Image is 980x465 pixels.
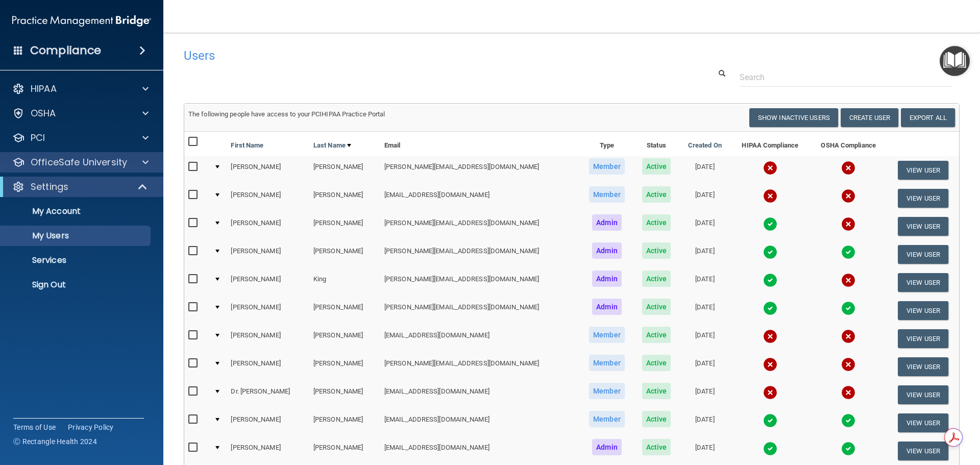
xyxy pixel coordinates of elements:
[580,132,633,156] th: Type
[309,268,380,297] td: King
[380,240,580,268] td: [PERSON_NAME][EMAIL_ADDRESS][DOMAIN_NAME]
[810,132,887,156] th: OSHA Compliance
[679,268,731,297] td: [DATE]
[898,329,948,348] button: View User
[12,11,151,31] img: PMB logo
[763,245,777,259] img: tick.e7d51cea.svg
[592,214,622,231] span: Admin
[380,409,580,437] td: [EMAIL_ADDRESS][DOMAIN_NAME]
[31,181,68,193] p: Settings
[227,437,309,464] td: [PERSON_NAME]
[763,161,777,175] img: cross.ca9f0e7f.svg
[679,156,731,184] td: [DATE]
[841,245,855,259] img: tick.e7d51cea.svg
[679,437,731,464] td: [DATE]
[309,325,380,353] td: [PERSON_NAME]
[227,184,309,212] td: [PERSON_NAME]
[898,357,948,376] button: View User
[188,110,385,118] span: The following people have access to your PCIHIPAA Practice Portal
[841,189,855,203] img: cross.ca9f0e7f.svg
[589,411,625,427] span: Member
[841,161,855,175] img: cross.ca9f0e7f.svg
[227,325,309,353] td: [PERSON_NAME]
[898,413,948,432] button: View User
[380,381,580,409] td: [EMAIL_ADDRESS][DOMAIN_NAME]
[642,383,671,399] span: Active
[589,383,625,399] span: Member
[30,43,101,58] h4: Compliance
[898,217,948,236] button: View User
[309,353,380,381] td: [PERSON_NAME]
[841,301,855,315] img: tick.e7d51cea.svg
[679,212,731,240] td: [DATE]
[642,439,671,455] span: Active
[679,409,731,437] td: [DATE]
[841,385,855,400] img: cross.ca9f0e7f.svg
[898,273,948,292] button: View User
[12,156,149,168] a: OfficeSafe University
[642,158,671,175] span: Active
[309,297,380,325] td: [PERSON_NAME]
[380,156,580,184] td: [PERSON_NAME][EMAIL_ADDRESS][DOMAIN_NAME]
[679,240,731,268] td: [DATE]
[642,242,671,259] span: Active
[642,186,671,203] span: Active
[841,357,855,372] img: cross.ca9f0e7f.svg
[12,83,149,95] a: HIPAA
[227,240,309,268] td: [PERSON_NAME]
[227,268,309,297] td: [PERSON_NAME]
[898,301,948,320] button: View User
[763,357,777,372] img: cross.ca9f0e7f.svg
[309,381,380,409] td: [PERSON_NAME]
[309,240,380,268] td: [PERSON_NAME]
[313,139,351,152] a: Last Name
[642,214,671,231] span: Active
[7,206,146,216] p: My Account
[642,271,671,287] span: Active
[589,158,625,175] span: Member
[31,83,57,95] p: HIPAA
[679,325,731,353] td: [DATE]
[231,139,263,152] a: First Name
[898,245,948,264] button: View User
[7,231,146,241] p: My Users
[380,132,580,156] th: Email
[763,385,777,400] img: cross.ca9f0e7f.svg
[380,325,580,353] td: [EMAIL_ADDRESS][DOMAIN_NAME]
[227,212,309,240] td: [PERSON_NAME]
[309,437,380,464] td: [PERSON_NAME]
[592,242,622,259] span: Admin
[12,107,149,119] a: OSHA
[7,280,146,290] p: Sign Out
[380,297,580,325] td: [PERSON_NAME][EMAIL_ADDRESS][DOMAIN_NAME]
[633,132,679,156] th: Status
[592,439,622,455] span: Admin
[380,437,580,464] td: [EMAIL_ADDRESS][DOMAIN_NAME]
[642,299,671,315] span: Active
[380,184,580,212] td: [EMAIL_ADDRESS][DOMAIN_NAME]
[309,184,380,212] td: [PERSON_NAME]
[679,353,731,381] td: [DATE]
[589,355,625,371] span: Member
[227,353,309,381] td: [PERSON_NAME]
[679,297,731,325] td: [DATE]
[763,217,777,231] img: tick.e7d51cea.svg
[309,409,380,437] td: [PERSON_NAME]
[589,327,625,343] span: Member
[642,411,671,427] span: Active
[592,271,622,287] span: Admin
[68,422,114,432] a: Privacy Policy
[749,108,838,127] button: Show Inactive Users
[31,156,127,168] p: OfficeSafe University
[841,413,855,428] img: tick.e7d51cea.svg
[13,436,97,447] span: Ⓒ Rectangle Health 2024
[380,212,580,240] td: [PERSON_NAME][EMAIL_ADDRESS][DOMAIN_NAME]
[841,217,855,231] img: cross.ca9f0e7f.svg
[589,186,625,203] span: Member
[309,212,380,240] td: [PERSON_NAME]
[898,442,948,460] button: View User
[841,108,898,127] button: Create User
[901,108,955,127] a: Export All
[898,189,948,208] button: View User
[730,132,810,156] th: HIPAA Compliance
